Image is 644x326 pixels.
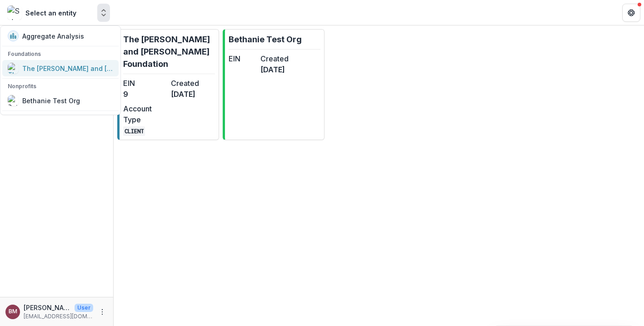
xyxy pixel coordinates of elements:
[171,78,215,89] dt: Created
[123,89,167,100] dd: 9
[260,53,289,64] dt: Created
[97,4,110,22] button: Open entity switcher
[223,29,324,140] a: Bethanie Test OrgEINCreated[DATE]
[123,103,167,125] dt: Account Type
[123,33,215,70] p: The [PERSON_NAME] and [PERSON_NAME] Foundation
[260,64,289,75] dd: [DATE]
[123,78,167,89] dt: EIN
[24,312,93,321] p: [EMAIL_ADDRESS][DOMAIN_NAME]
[229,33,302,45] p: Bethanie Test Org
[622,4,640,22] button: Get Help
[25,8,76,18] div: Select an entity
[229,53,257,64] dt: EIN
[9,309,17,315] div: Bethanie Milteer
[75,304,93,312] p: User
[123,126,145,136] code: CLIENT
[97,306,108,317] button: More
[171,89,215,100] dd: [DATE]
[117,29,219,140] a: The [PERSON_NAME] and [PERSON_NAME] FoundationEIN9Created[DATE]Account TypeCLIENT
[24,303,71,312] p: [PERSON_NAME]
[7,5,22,20] img: Select an entity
